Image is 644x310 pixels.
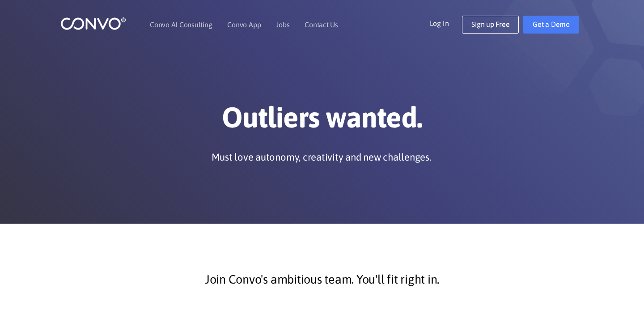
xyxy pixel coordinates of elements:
[80,268,563,291] p: Join Convo's ambitious team. You'll fit right in.
[276,21,289,28] a: Jobs
[523,16,579,34] a: Get a Demo
[60,17,126,30] img: logo_1.png
[74,100,570,141] h1: Outliers wanted.
[462,16,519,34] a: Sign up Free
[430,16,462,30] a: Log In
[227,21,261,28] a: Convo App
[150,21,212,28] a: Convo AI Consulting
[305,21,338,28] a: Contact Us
[212,150,431,164] p: Must love autonomy, creativity and new challenges.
